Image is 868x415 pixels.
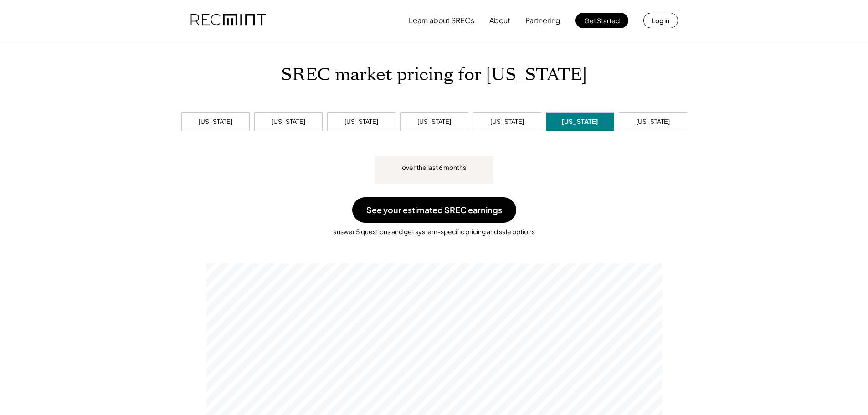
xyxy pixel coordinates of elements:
[489,11,510,30] button: About
[352,197,516,223] button: See your estimated SREC earnings
[575,13,628,28] button: Get Started
[281,64,587,86] h1: SREC market pricing for [US_STATE]
[417,117,451,126] div: [US_STATE]
[490,117,524,126] div: [US_STATE]
[272,117,305,126] div: [US_STATE]
[409,11,474,30] button: Learn about SRECs
[9,223,859,236] div: answer 5 questions and get system-specific pricing and sale options
[636,117,670,126] div: [US_STATE]
[643,13,678,28] button: Log in
[402,163,466,172] div: over the last 6 months
[199,117,232,126] div: [US_STATE]
[561,117,598,126] div: [US_STATE]
[525,11,560,30] button: Partnering
[190,5,266,36] img: recmint-logotype%403x.png
[344,117,378,126] div: [US_STATE]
